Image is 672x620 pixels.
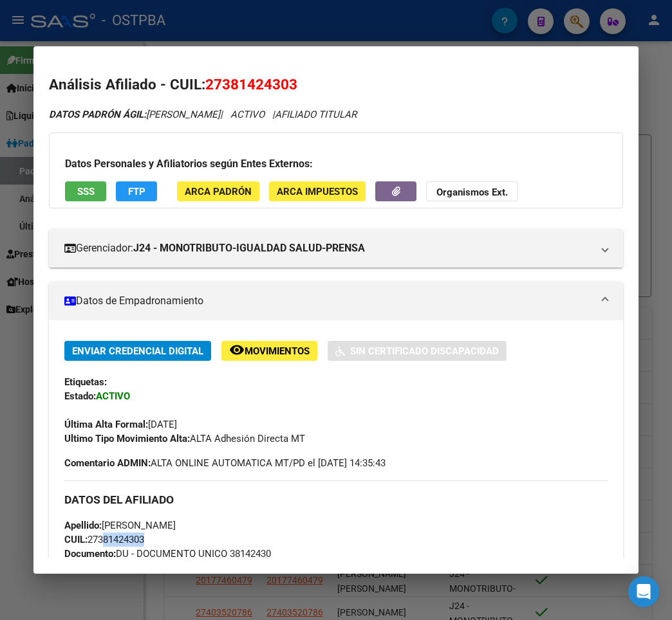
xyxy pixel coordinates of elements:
mat-expansion-panel-header: Gerenciador:J24 - MONOTRIBUTO-IGUALDAD SALUD-PRENSA [49,229,623,268]
h3: DATOS DEL AFILIADO [64,493,608,507]
i: | ACTIVO | [49,109,357,120]
button: ARCA Padrón [177,181,259,201]
div: Open Intercom Messenger [628,576,659,607]
strong: Etiquetas: [64,376,107,388]
span: 27381424303 [64,534,144,545]
mat-panel-title: Gerenciador: [64,241,592,256]
strong: Organismos Ext. [436,187,508,198]
strong: Última Alta Formal: [64,419,148,430]
button: ARCA Impuestos [269,181,366,201]
span: Movimientos [245,345,310,357]
span: FTP [128,186,145,197]
button: Enviar Credencial Digital [64,341,211,361]
span: 27381424303 [205,76,297,93]
strong: DATOS PADRÓN ÁGIL: [49,109,146,120]
button: SSS [65,181,106,201]
button: Sin Certificado Discapacidad [328,341,507,361]
span: [PERSON_NAME] [49,109,220,120]
span: ALTA Adhesión Directa MT [64,433,305,444]
strong: CUIL: [64,534,88,545]
span: DU - DOCUMENTO UNICO 38142430 [64,548,271,560]
span: [DATE] [64,419,177,430]
strong: Apellido: [64,520,102,531]
button: FTP [116,181,157,201]
span: [PERSON_NAME] [64,520,176,531]
button: Movimientos [221,341,317,361]
strong: Ultimo Tipo Movimiento Alta: [64,433,190,444]
strong: ACTIVO [96,390,130,402]
span: ARCA Impuestos [277,186,358,197]
strong: Estado: [64,390,96,402]
span: Enviar Credencial Digital [72,345,203,357]
strong: J24 - MONOTRIBUTO-IGUALDAD SALUD-PRENSA [133,241,365,256]
strong: Documento: [64,548,116,560]
mat-icon: remove_red_eye [229,342,245,358]
mat-expansion-panel-header: Datos de Empadronamiento [49,282,623,320]
button: Organismos Ext. [426,181,518,201]
span: ARCA Padrón [185,186,252,197]
h2: Análisis Afiliado - CUIL: [49,74,623,96]
mat-panel-title: Datos de Empadronamiento [64,293,592,309]
span: Sin Certificado Discapacidad [350,345,499,357]
span: SSS [77,186,95,197]
h3: Datos Personales y Afiliatorios según Entes Externos: [65,156,607,172]
span: ALTA ONLINE AUTOMATICA MT/PD el [DATE] 14:35:43 [64,456,386,470]
strong: Comentario ADMIN: [64,457,151,469]
span: AFILIADO TITULAR [275,109,357,120]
